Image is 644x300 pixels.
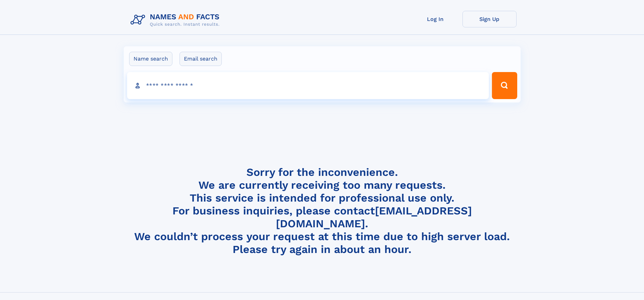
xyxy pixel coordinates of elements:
[408,11,462,27] a: Log In
[129,52,172,66] label: Name search
[128,11,225,29] img: Logo Names and Facts
[276,204,472,230] a: [EMAIL_ADDRESS][DOMAIN_NAME]
[128,166,517,256] h4: Sorry for the inconvenience. We are currently receiving too many requests. This service is intend...
[127,72,489,99] input: search input
[492,72,517,99] button: Search Button
[180,52,222,66] label: Email search
[462,11,517,27] a: Sign Up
